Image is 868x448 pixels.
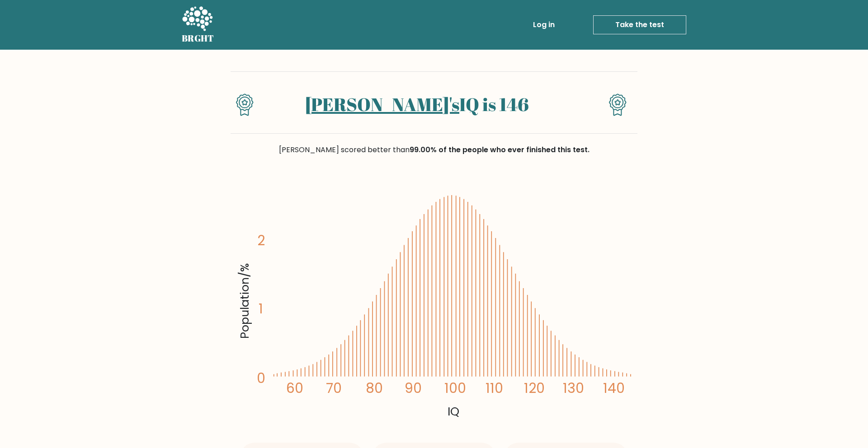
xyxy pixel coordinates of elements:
[257,369,265,388] tspan: 0
[259,300,263,318] tspan: 1
[231,145,637,155] div: [PERSON_NAME] scored better than
[182,4,214,46] a: BRGHT
[405,379,422,397] tspan: 90
[366,379,383,397] tspan: 80
[524,379,545,397] tspan: 120
[593,15,686,34] a: Take the test
[486,379,504,397] tspan: 110
[236,264,253,339] tspan: Population/%
[445,379,467,397] tspan: 100
[270,93,564,115] h1: IQ is 146
[182,33,214,44] h5: BRGHT
[563,379,584,397] tspan: 130
[603,379,625,397] tspan: 140
[529,16,558,34] a: Log in
[326,379,342,397] tspan: 70
[257,231,265,250] tspan: 2
[286,379,303,397] tspan: 60
[410,145,590,155] span: 99.00% of the people who ever finished this test.
[305,92,459,117] a: [PERSON_NAME]'s
[448,403,459,420] tspan: IQ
